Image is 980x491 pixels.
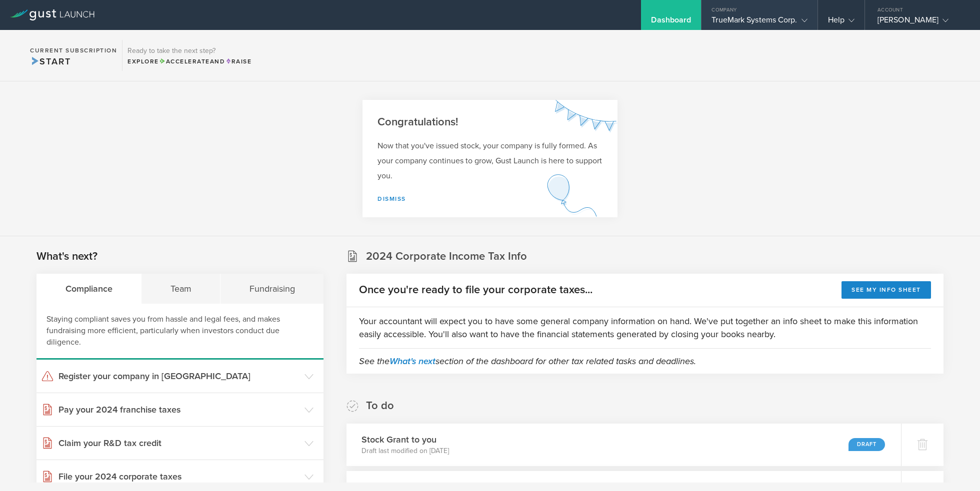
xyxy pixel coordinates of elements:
[127,57,251,66] div: Explore
[220,274,323,304] div: Fundraising
[141,274,220,304] div: Team
[877,15,962,30] div: [PERSON_NAME]
[58,403,299,416] h3: Pay your 2024 franchise taxes
[359,315,931,341] p: Your accountant will expect you to have some general company information on hand. We've put toget...
[361,433,449,446] h3: Stock Grant to you
[366,249,527,264] h2: 2024 Corporate Income Tax Info
[30,47,117,53] h2: Current Subscription
[377,195,406,202] a: Dismiss
[225,58,251,65] span: Raise
[651,15,691,30] div: Dashboard
[58,370,299,383] h3: Register your company in [GEOGRAPHIC_DATA]
[127,47,251,54] h3: Ready to take the next step?
[377,138,602,183] p: Now that you've issued stock, your company is fully formed. As your company continues to grow, Gu...
[346,424,901,466] div: Stock Grant to youDraft last modified on [DATE]Draft
[58,437,299,450] h3: Claim your R&D tax credit
[828,15,854,30] div: Help
[366,399,394,413] h2: To do
[711,15,807,30] div: TrueMark Systems Corp.
[36,274,141,304] div: Compliance
[58,470,299,483] h3: File your 2024 corporate taxes
[389,356,435,367] a: What's next
[36,304,323,360] div: Staying compliant saves you from hassle and legal fees, and makes fundraising more efficient, par...
[361,446,449,456] p: Draft last modified on [DATE]
[159,58,225,65] span: and
[159,58,210,65] span: Accelerate
[377,115,602,129] h2: Congratulations!
[930,443,980,491] iframe: Chat Widget
[30,56,70,67] span: Start
[848,438,885,451] div: Draft
[359,356,696,367] em: See the section of the dashboard for other tax related tasks and deadlines.
[36,249,97,264] h2: What's next?
[122,40,256,71] div: Ready to take the next step?ExploreAccelerateandRaise
[841,281,931,299] button: See my info sheet
[359,283,592,297] h2: Once you're ready to file your corporate taxes...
